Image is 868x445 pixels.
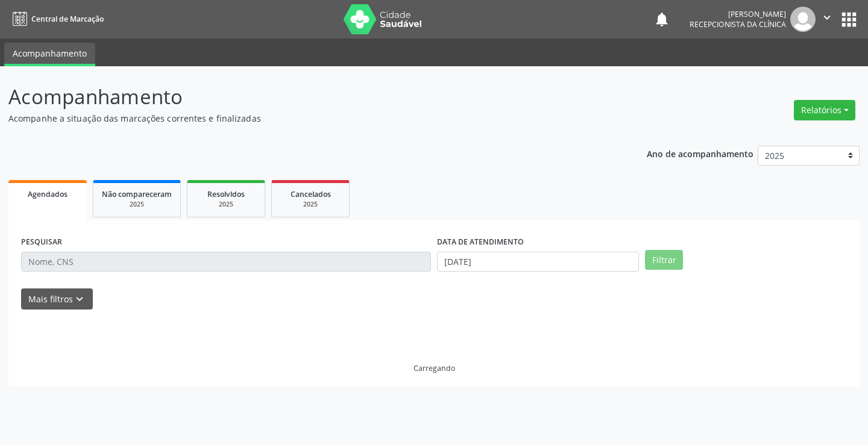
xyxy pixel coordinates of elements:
[690,9,786,19] div: [PERSON_NAME]
[8,112,604,125] p: Acompanhe a situação das marcações correntes e finalizadas
[647,146,753,161] p: Ano de acompanhamento
[102,189,172,199] span: Não compareceram
[21,252,431,272] input: Nome, CNS
[838,9,860,30] button: apps
[28,189,68,199] span: Agendados
[690,19,786,30] span: Recepcionista da clínica
[21,233,62,252] label: PESQUISAR
[794,100,855,120] button: Relatórios
[207,189,245,199] span: Resolvidos
[102,200,172,209] div: 2025
[820,11,834,24] i: 
[437,252,639,272] input: Selecione um intervalo
[73,293,86,306] i: keyboard_arrow_down
[4,43,95,66] a: Acompanhamento
[645,250,683,270] button: Filtrar
[291,189,331,199] span: Cancelados
[437,233,524,252] label: DATA DE ATENDIMENTO
[816,7,838,32] button: 
[8,9,104,29] a: Central de Marcação
[31,14,104,24] span: Central de Marcação
[280,200,341,209] div: 2025
[8,82,604,112] p: Acompanhamento
[21,288,93,310] button: Mais filtroskeyboard_arrow_down
[653,11,670,28] button: notifications
[196,200,256,209] div: 2025
[790,7,816,32] img: img
[414,363,455,373] div: Carregando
